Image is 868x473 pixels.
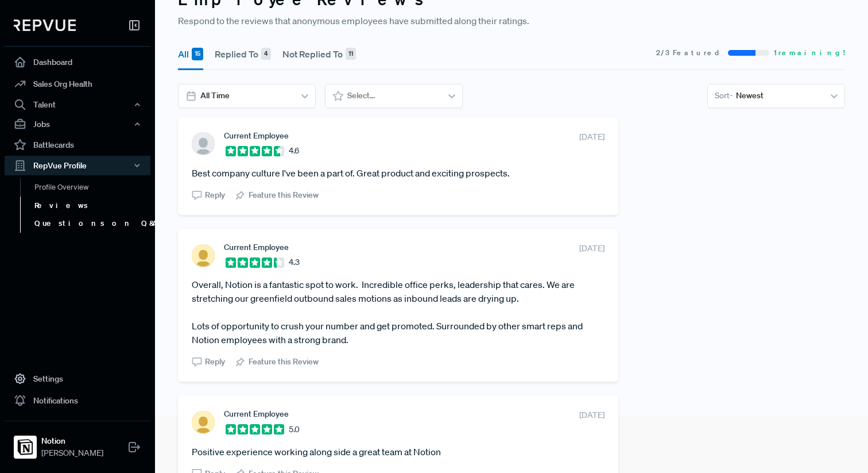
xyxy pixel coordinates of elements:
button: Not Replied To 11 [282,38,356,70]
a: Questions on Q&A [20,214,166,233]
a: Profile Overview [20,178,166,197]
strong: Notion [41,435,103,447]
img: RepVue [14,20,76,31]
a: NotionNotion[PERSON_NAME] [5,421,150,464]
button: Talent [5,95,150,114]
span: Current Employee [224,131,289,140]
span: 1 remaining! [774,48,845,58]
span: [DATE] [579,409,604,421]
img: Notion [16,438,34,456]
span: 5.0 [289,424,300,436]
button: All 15 [178,38,203,70]
article: Overall, Notion is a fantastic spot to work. Incredible office perks, leadership that cares. We a... [192,278,604,347]
span: Feature this Review [249,189,319,201]
a: Sales Org Health [5,73,150,95]
span: Reply [205,189,225,201]
span: Sort - [715,90,733,102]
span: Reply [205,356,225,368]
span: [PERSON_NAME] [41,447,103,459]
article: Positive experience working along side a great team at Notion [192,445,604,459]
span: 4.6 [289,145,299,157]
a: Notifications [5,390,150,412]
div: 4 [261,48,271,60]
button: RepVue Profile [5,156,150,175]
span: [DATE] [579,131,604,143]
p: Respond to the reviews that anonymous employees have submitted along their ratings. [178,14,845,28]
a: Battlecards [5,134,150,156]
a: Dashboard [5,51,150,73]
span: Current Employee [224,243,289,252]
div: 11 [346,48,356,60]
button: Jobs [5,114,150,134]
a: Settings [5,368,150,390]
span: Feature this Review [249,356,319,368]
button: Replied To 4 [215,38,271,70]
a: Reviews [20,197,166,215]
div: 15 [192,48,203,60]
span: Current Employee [224,409,289,418]
span: 2 / 3 Featured [656,48,723,58]
span: 4.3 [289,256,300,268]
article: Best company culture I've been a part of. Great product and exciting prospects. [192,166,604,180]
span: [DATE] [579,243,604,255]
